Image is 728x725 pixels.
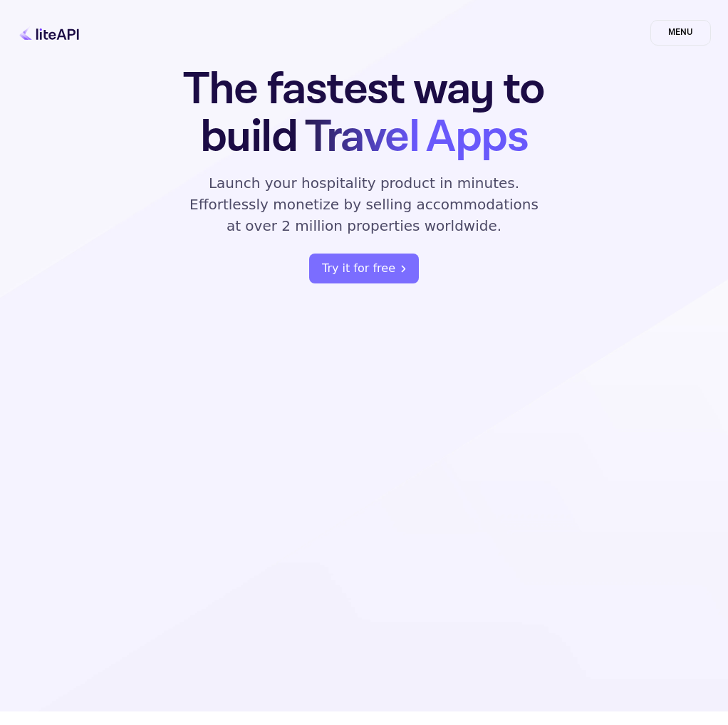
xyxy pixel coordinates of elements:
h1: The fastest way to build [155,66,573,161]
span: Travel Apps [305,108,528,167]
span: MENU [650,20,711,46]
button: Try it for free [309,254,419,283]
a: register [309,254,419,283]
p: Launch your hospitality product in minutes. Effortlessly monetize by selling accommodations at ov... [184,172,544,236]
img: dashboard illustration [65,323,663,683]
